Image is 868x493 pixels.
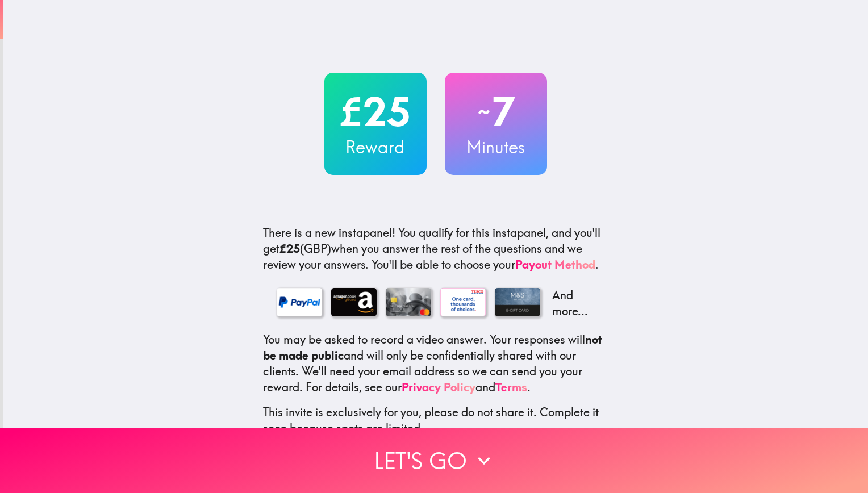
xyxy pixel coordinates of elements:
[324,135,427,159] h3: Reward
[515,257,595,271] a: Payout Method
[263,332,602,362] b: not be made public
[263,404,608,436] p: This invite is exclusively for you, please do not share it. Complete it soon because spots are li...
[445,135,547,159] h3: Minutes
[279,241,300,256] b: £25
[495,380,527,394] a: Terms
[263,332,608,395] p: You may be asked to record a video answer. Your responses will and will only be confidentially sh...
[263,225,395,240] span: There is a new instapanel!
[445,89,547,135] h2: 7
[324,89,427,135] h2: £25
[549,287,595,319] p: And more...
[476,95,492,129] span: ~
[402,380,475,394] a: Privacy Policy
[263,225,608,273] p: You qualify for this instapanel, and you'll get (GBP) when you answer the rest of the questions a...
